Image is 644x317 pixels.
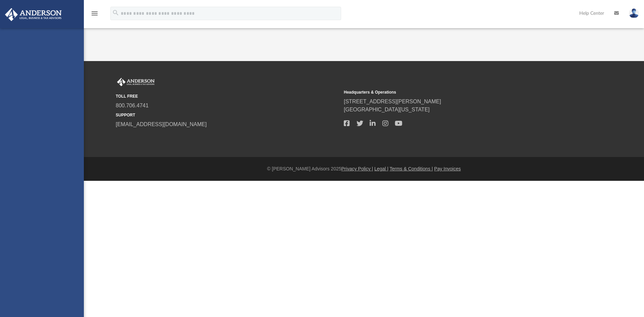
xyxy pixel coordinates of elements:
i: search [112,9,119,16]
a: Terms & Conditions | [390,166,433,171]
a: [EMAIL_ADDRESS][DOMAIN_NAME] [116,121,207,127]
small: TOLL FREE [116,93,339,99]
small: Headquarters & Operations [344,89,567,95]
a: [GEOGRAPHIC_DATA][US_STATE] [344,107,430,112]
a: Privacy Policy | [341,166,373,171]
a: [STREET_ADDRESS][PERSON_NAME] [344,99,441,104]
a: 800.706.4741 [116,103,149,108]
small: SUPPORT [116,112,339,118]
img: User Pic [629,8,639,18]
i: menu [91,9,99,17]
img: Anderson Advisors Platinum Portal [116,78,156,87]
a: Legal | [374,166,388,171]
a: Pay Invoices [434,166,461,171]
img: Anderson Advisors Platinum Portal [3,8,64,21]
div: © [PERSON_NAME] Advisors 2025 [84,165,644,172]
a: menu [91,13,99,17]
